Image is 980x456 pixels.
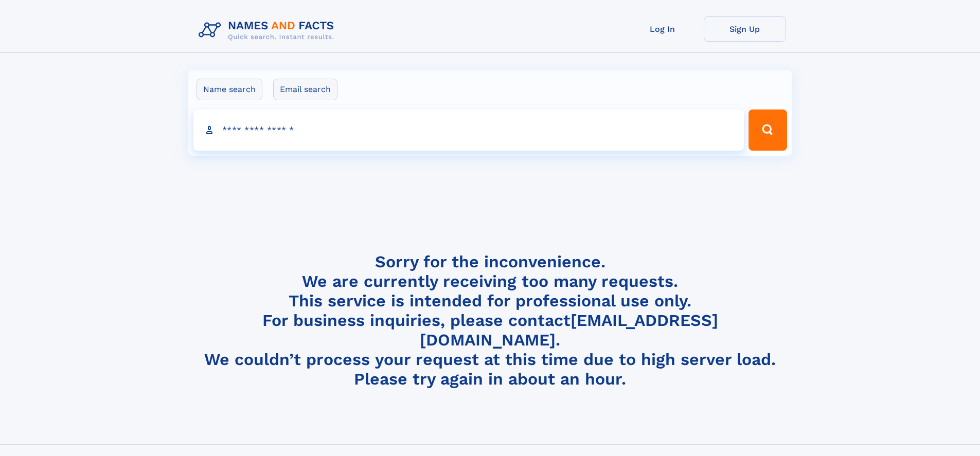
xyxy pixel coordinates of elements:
[704,16,786,42] a: Sign Up
[420,311,718,350] a: [EMAIL_ADDRESS][DOMAIN_NAME]
[273,79,337,100] label: Email search
[621,16,704,42] a: Log In
[194,252,786,389] h4: Sorry for the inconvenience. We are currently receiving too many requests. This service is intend...
[194,16,343,44] img: Logo Names and Facts
[197,79,262,100] label: Name search
[193,110,744,151] input: search input
[749,110,787,151] button: Search Button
